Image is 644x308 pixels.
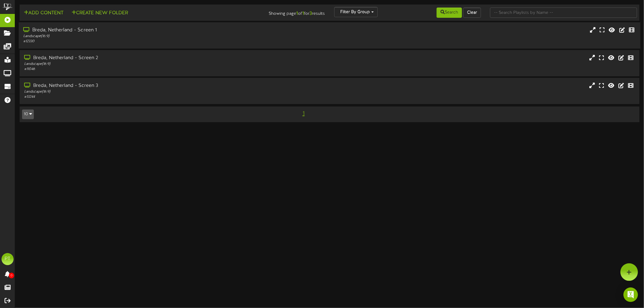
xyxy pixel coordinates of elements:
[24,94,273,100] div: # 13244
[226,7,330,17] div: Showing page of for results
[301,110,306,117] span: 1
[24,82,273,89] div: Breda, Netherland - Screen 3
[23,39,273,44] div: # 12330
[463,8,481,18] button: Clear
[22,9,65,17] button: Add Content
[303,11,304,16] strong: 1
[2,253,14,265] div: PT
[310,11,312,16] strong: 3
[296,11,298,16] strong: 1
[623,287,638,302] div: Open Intercom Messenger
[334,7,378,17] button: Filter By Group
[24,55,273,62] div: Breda, Netherland - Screen 2
[24,62,273,67] div: Landscape ( 16:9 )
[70,9,130,17] button: Create New Folder
[437,8,462,18] button: Search
[490,8,637,18] input: -- Search Playlists by Name --
[9,273,14,278] span: 0
[23,27,273,34] div: Breda, Netherland - Screen 1
[22,110,34,119] button: 10
[24,67,273,72] div: # 11046
[23,34,273,39] div: Landscape ( 16:9 )
[24,89,273,94] div: Landscape ( 16:9 )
